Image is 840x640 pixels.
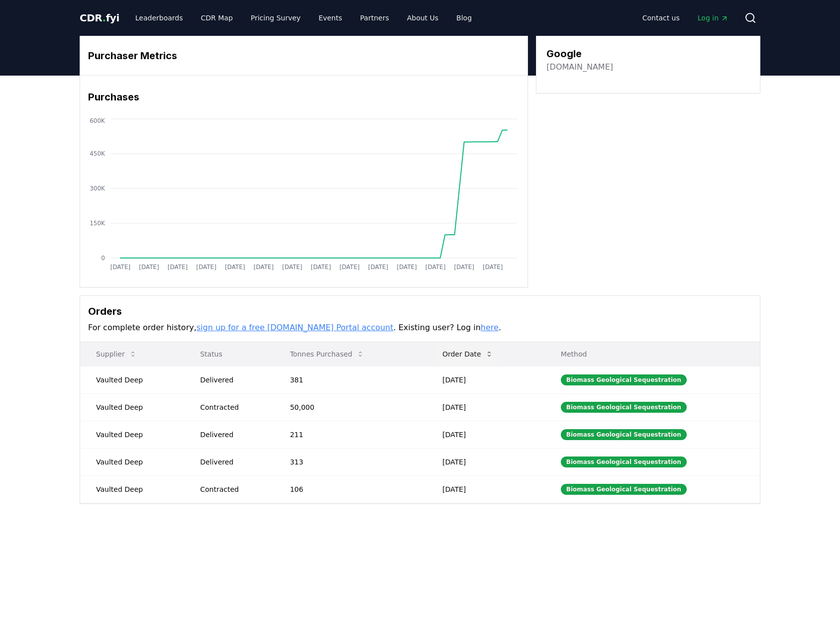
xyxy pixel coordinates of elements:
tspan: [DATE] [368,264,389,271]
td: [DATE] [426,448,545,475]
tspan: [DATE] [225,264,245,271]
tspan: [DATE] [110,264,131,271]
h3: Purchases [88,90,520,104]
a: Partners [352,9,397,27]
a: Contact us [634,9,688,27]
h3: Purchaser Metrics [88,48,520,63]
div: Biomass Geological Sequestration [561,484,687,495]
button: Tonnes Purchased [282,344,372,364]
td: [DATE] [426,366,545,393]
td: [DATE] [426,475,545,503]
h3: Google [546,46,613,61]
tspan: [DATE] [397,264,418,271]
td: Vaulted Deep [80,366,184,393]
td: Vaulted Deep [80,475,184,503]
a: [DOMAIN_NAME] [546,61,613,73]
span: CDR fyi [80,12,119,24]
tspan: [DATE] [311,264,331,271]
a: About Us [399,9,446,27]
a: CDR Map [193,9,241,27]
div: Biomass Geological Sequestration [561,402,687,413]
a: Blog [448,9,480,27]
td: 313 [274,448,426,475]
tspan: 300K [90,185,105,192]
div: Biomass Geological Sequestration [561,429,687,440]
td: [DATE] [426,421,545,448]
h3: Orders [88,304,752,319]
span: . [103,12,106,24]
div: Delivered [200,375,266,385]
tspan: [DATE] [483,264,503,271]
span: Log in [698,13,729,23]
td: 50,000 [274,393,426,421]
p: Status [192,349,266,359]
tspan: [DATE] [168,264,188,271]
td: 381 [274,366,426,393]
tspan: [DATE] [339,264,360,271]
div: Biomass Geological Sequestration [561,457,687,467]
tspan: [DATE] [139,264,159,271]
div: Contracted [200,402,266,412]
tspan: 450K [90,150,105,157]
a: Log in [690,9,736,27]
nav: Main [634,9,736,27]
p: For complete order history, . Existing user? Log in . [88,322,752,334]
p: Method [553,349,752,359]
tspan: [DATE] [254,264,274,271]
div: Delivered [200,457,266,467]
button: Order Date [434,344,501,364]
td: 211 [274,421,426,448]
div: Delivered [200,430,266,440]
td: Vaulted Deep [80,448,184,475]
div: Contracted [200,484,266,494]
a: Pricing Survey [243,9,309,27]
div: Biomass Geological Sequestration [561,374,687,385]
a: CDR.fyi [80,11,119,25]
td: 106 [274,475,426,503]
tspan: [DATE] [454,264,475,271]
tspan: [DATE] [196,264,216,271]
td: [DATE] [426,393,545,421]
td: Vaulted Deep [80,393,184,421]
a: here [481,323,499,332]
nav: Main [127,9,480,27]
a: Leaderboards [127,9,191,27]
a: Events [311,9,350,27]
button: Supplier [88,344,145,364]
tspan: 150K [90,220,105,227]
td: Vaulted Deep [80,421,184,448]
tspan: [DATE] [282,264,303,271]
tspan: 600K [90,117,105,124]
tspan: [DATE] [425,264,446,271]
tspan: 0 [101,255,105,262]
a: sign up for a free [DOMAIN_NAME] Portal account [197,323,394,332]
